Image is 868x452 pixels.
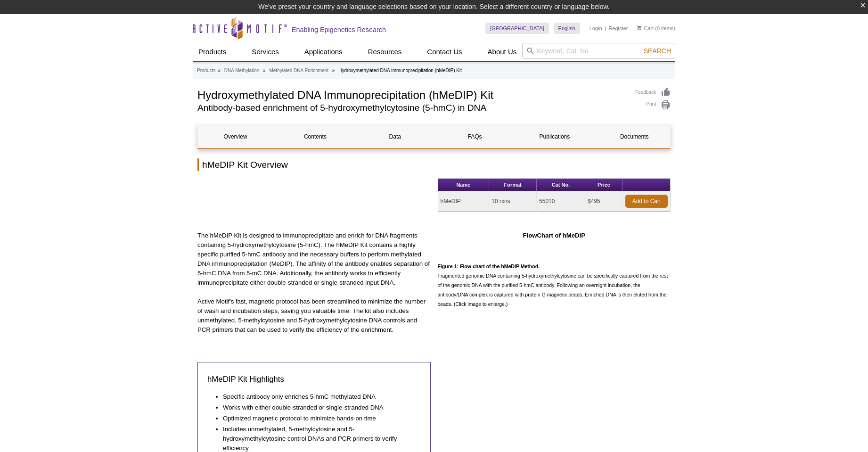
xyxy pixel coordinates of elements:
a: FAQs [437,125,512,148]
a: Resources [362,43,408,61]
span: Fragmented genomic DNA containing 5-hydroxymethylcytosine can be specifically captured from the r... [438,263,668,307]
a: DNA Methylation [224,66,259,75]
a: Products [197,66,215,75]
li: » [263,68,266,73]
a: Applications [299,43,348,61]
a: Documents [597,125,672,148]
a: About Us [482,43,523,61]
h3: hMeDIP Kit Highlights [207,374,421,385]
a: Print [635,100,671,110]
p: Active Motif's fast, magnetic protocol has been streamlined to minimize the number of wash and in... [197,297,431,335]
li: Hydroxymethylated DNA Immunoprecipitation (hMeDIP) Kit [338,68,462,73]
th: Price [585,179,623,191]
a: Add to Cart [625,195,668,208]
a: Overview [198,125,273,148]
th: Cat No. [537,179,585,191]
h2: hMeDIP Kit Overview [197,158,671,171]
a: Feedback [635,87,671,98]
strong: FlowChart of hMeDIP [523,232,585,239]
a: Contents [278,125,352,148]
td: 10 rxns [489,191,537,212]
li: Specific antibody only enriches 5-hmC methylated DNA [223,392,411,402]
li: (0 items) [637,23,675,34]
h2: Antibody-based enrichment of 5-hydroxymethylcytosine (5-hmC) in DNA [197,104,626,112]
a: Publications [517,125,592,148]
li: Works with either double-stranded or single-stranded DNA [223,403,411,412]
th: Name [438,179,490,191]
a: English [554,23,580,34]
input: Keyword, Cat. No. [522,43,675,59]
a: Methylated DNA Enrichment [269,66,328,75]
td: $495 [585,191,623,212]
strong: Figure 1: Flow chart of the hMeDIP Method. [438,263,540,269]
td: 55010 [537,191,585,212]
a: Cart [637,25,654,32]
li: Optimized magnetic protocol to minimize hands-on time [223,414,411,423]
a: Login [590,25,602,32]
span: Search [644,47,671,55]
a: Contact Us [421,43,467,61]
a: Services [246,43,285,61]
img: Your Cart [637,25,641,30]
h1: Hydroxymethylated DNA Immunoprecipitation (hMeDIP) Kit [197,87,626,101]
a: Register [608,25,628,32]
a: [GEOGRAPHIC_DATA] [485,23,549,34]
li: » [332,68,335,73]
a: Data [358,125,433,148]
li: | [605,23,606,34]
h2: Enabling Epigenetics Research [292,25,386,34]
a: Products [193,43,232,61]
td: hMeDIP [438,191,490,212]
th: Format [489,179,537,191]
button: Search [641,47,674,55]
p: The hMeDIP Kit is designed to immunoprecipitate and enrich for DNA fragments containing 5-hydroxy... [197,231,431,288]
li: » [218,68,221,73]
